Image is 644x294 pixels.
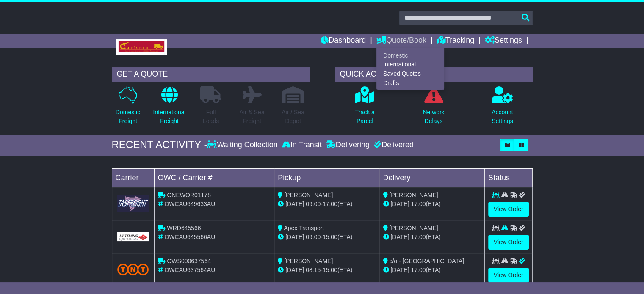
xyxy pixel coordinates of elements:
a: DomesticFreight [115,86,141,130]
p: Full Loads [200,108,221,126]
p: Air & Sea Freight [239,108,264,126]
img: GetCarrierServiceLogo [117,232,149,241]
div: (ETA) [383,233,481,242]
td: OWC / Carrier # [154,168,274,187]
span: 17:00 [411,201,426,207]
div: - (ETA) [278,233,376,242]
div: In Transit [280,140,324,150]
a: Saved Quotes [377,69,444,79]
span: [PERSON_NAME] [284,192,333,198]
span: [DATE] [285,267,304,273]
span: WRD645566 [167,225,201,231]
span: [PERSON_NAME] [389,225,438,231]
a: Dashboard [321,34,366,48]
a: International [377,60,444,69]
div: Waiting Collection [207,140,279,150]
p: Network Delays [423,108,444,126]
div: QUICK ACTIONS [335,67,533,82]
a: Quote/Book [376,34,426,48]
span: ONEWOR01178 [167,192,210,198]
span: 09:00 [306,234,321,240]
a: View Order [488,202,529,217]
div: RECENT ACTIVITY - [112,139,207,151]
span: [PERSON_NAME] [389,192,438,198]
a: Track aParcel [355,86,375,130]
div: GET A QUOTE [112,67,310,82]
td: Status [484,168,532,187]
span: c/o - [GEOGRAPHIC_DATA] [389,258,464,264]
span: 15:00 [323,267,337,273]
p: Domestic Freight [116,108,140,126]
a: Drafts [377,78,444,88]
td: Delivery [379,168,484,187]
span: [DATE] [390,234,409,240]
img: GetCarrierServiceLogo [117,195,149,212]
img: TNT_Domestic.png [117,264,149,275]
a: Tracking [437,34,474,48]
span: [DATE] [285,234,304,240]
div: Quote/Book [376,48,444,90]
span: [PERSON_NAME] [284,258,333,264]
a: InternationalFreight [152,86,186,130]
span: [DATE] [390,201,409,207]
span: 17:00 [323,201,337,207]
p: Track a Parcel [355,108,375,126]
span: 09:00 [306,201,321,207]
div: Delivered [372,140,414,150]
span: OWCAU649633AU [164,201,215,207]
p: International Freight [153,108,185,126]
a: AccountSettings [491,86,514,130]
div: - (ETA) [278,266,376,275]
p: Air / Sea Depot [282,108,304,126]
div: (ETA) [383,266,481,275]
td: Carrier [112,168,154,187]
p: Account Settings [492,108,513,126]
span: OWS000637564 [167,258,211,264]
span: OWCAU637564AU [164,267,215,273]
span: 15:00 [323,234,337,240]
span: OWCAU645566AU [164,234,215,240]
span: 08:15 [306,267,321,273]
a: Domestic [377,51,444,60]
a: View Order [488,268,529,283]
span: Apex Transport [284,225,324,231]
span: 17:00 [411,234,426,240]
div: - (ETA) [278,200,376,209]
a: NetworkDelays [422,86,445,130]
a: Settings [485,34,522,48]
span: [DATE] [390,267,409,273]
a: View Order [488,235,529,250]
td: Pickup [274,168,379,187]
div: (ETA) [383,200,481,209]
span: 17:00 [411,267,426,273]
span: [DATE] [285,201,304,207]
div: Delivering [324,140,372,150]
